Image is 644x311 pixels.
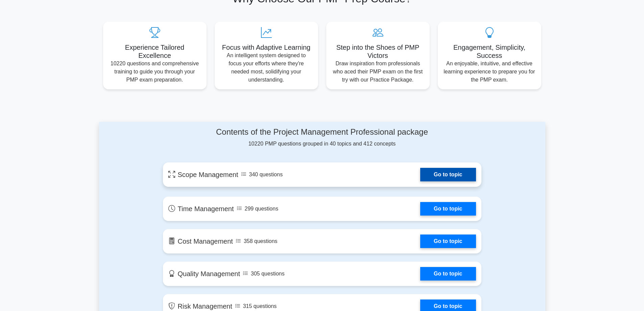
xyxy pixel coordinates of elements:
div: 10220 PMP questions grouped in 40 topics and 412 concepts [163,127,481,148]
p: Draw inspiration from professionals who aced their PMP exam on the first try with our Practice Pa... [332,60,424,84]
h5: Experience Tailored Excellence [109,43,201,60]
h5: Engagement, Simplicity, Success [443,43,536,60]
p: An intelligent system designed to focus your efforts where they're needed most, solidifying your ... [220,51,313,84]
a: Go to topic [420,168,476,181]
p: 10220 questions and comprehensive training to guide you through your PMP exam preparation. [109,60,201,84]
a: Go to topic [420,202,476,216]
a: Go to topic [420,235,476,248]
a: Go to topic [420,267,476,281]
p: An enjoyable, intuitive, and effective learning experience to prepare you for the PMP exam. [443,60,536,84]
h4: Contents of the Project Management Professional package [163,127,481,137]
h5: Focus with Adaptive Learning [220,43,313,51]
h5: Step into the Shoes of PMP Victors [332,43,424,60]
